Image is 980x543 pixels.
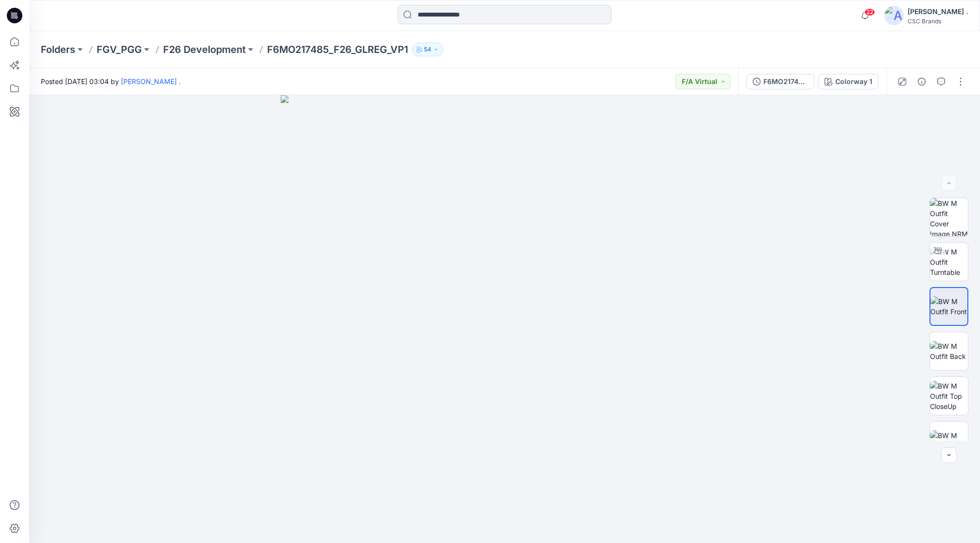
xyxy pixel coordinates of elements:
[163,43,246,56] a: F26 Development
[121,77,181,85] a: [PERSON_NAME] .
[818,74,879,89] button: Colorway 1
[914,74,929,89] button: Details
[930,430,968,451] img: BW M Outfit Left
[930,198,968,236] img: BW M Outfit Cover Image NRM
[930,247,968,277] img: BW M Outfit Turntable
[908,17,968,25] div: CSC Brands
[97,43,142,56] a: FGV_PGG
[267,43,408,56] p: F6MO217485_F26_GLREG_VP1
[884,6,904,25] img: avatar
[930,341,968,361] img: BW M Outfit Back
[908,6,968,17] div: [PERSON_NAME] .
[763,76,808,87] div: F6MO217485_F26_OW26M2075_GLREG_VFA
[930,296,967,317] img: BW M Outfit Front
[424,44,431,55] p: 54
[412,43,443,56] button: 54
[835,76,872,87] div: Colorway 1
[41,43,75,56] a: Folders
[864,8,875,16] span: 22
[41,76,181,86] span: Posted [DATE] 03:04 by
[746,74,814,89] button: F6MO217485_F26_OW26M2075_GLREG_VFA
[930,381,968,411] img: BW M Outfit Top CloseUp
